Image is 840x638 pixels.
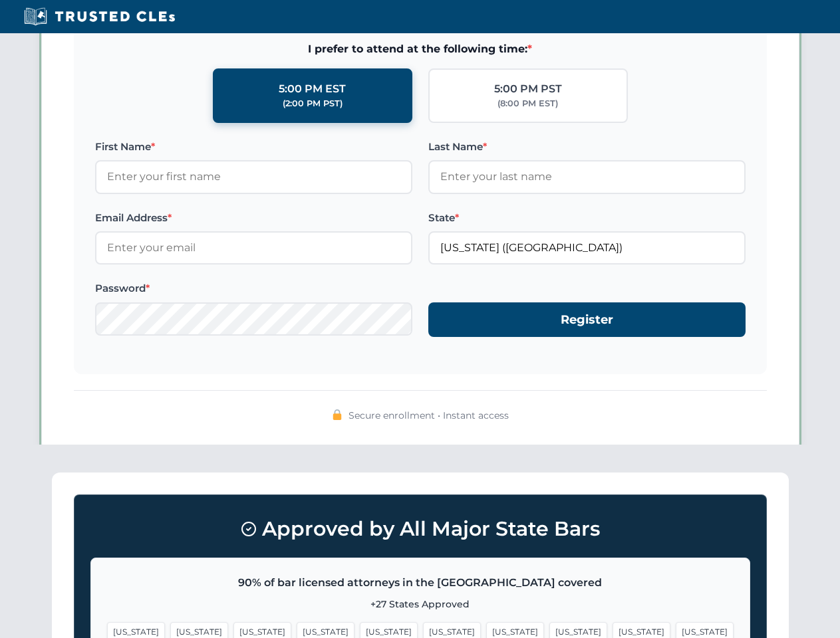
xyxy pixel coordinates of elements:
[283,97,343,110] div: (2:00 PM PST)
[494,80,562,98] div: 5:00 PM PST
[95,160,412,193] input: Enter your first name
[332,409,343,420] img: 🔒
[279,80,346,98] div: 5:00 PM EST
[20,7,179,27] img: Trusted CLEs
[95,139,412,155] label: First Name
[428,139,746,155] label: Last Name
[497,97,558,110] div: (8:00 PM EST)
[428,302,746,338] button: Register
[428,210,746,226] label: State
[428,160,746,193] input: Enter your last name
[90,511,750,547] h3: Approved by All Major State Bars
[95,280,412,296] label: Password
[428,231,746,265] input: California (CA)
[107,574,734,591] p: 90% of bar licensed attorneys in the [GEOGRAPHIC_DATA] covered
[95,41,746,58] span: I prefer to attend at the following time:
[349,408,509,423] span: Secure enrollment • Instant access
[107,597,734,611] p: +27 States Approved
[95,210,412,226] label: Email Address
[95,231,412,265] input: Enter your email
